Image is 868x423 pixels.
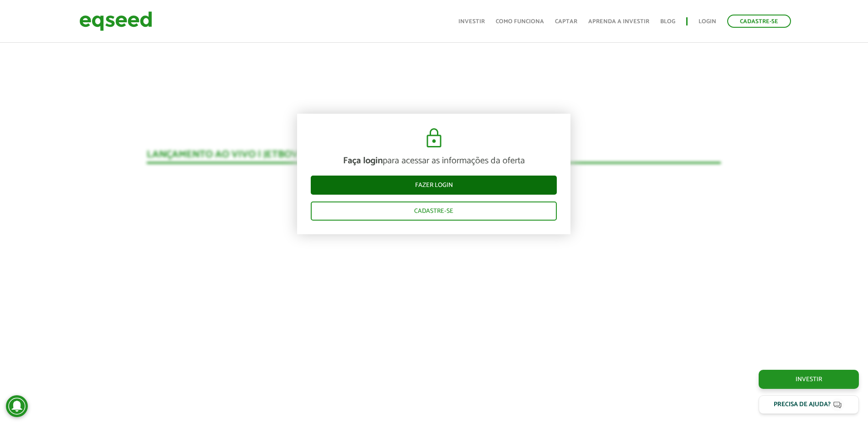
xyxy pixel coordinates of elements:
a: Aprenda a investir [588,19,649,25]
a: Blog [660,19,675,25]
a: Captar [555,19,577,25]
img: EqSeed [79,9,152,33]
a: Cadastre-se [727,15,791,28]
a: Investir [759,370,859,389]
a: Fazer login [311,176,557,195]
a: Login [699,19,716,25]
p: para acessar as informações da oferta [311,156,557,166]
strong: Faça login [343,153,383,168]
a: Como funciona [496,19,544,25]
a: Investir [458,19,485,25]
img: cadeado.svg [423,127,445,149]
a: Cadastre-se [311,201,557,221]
